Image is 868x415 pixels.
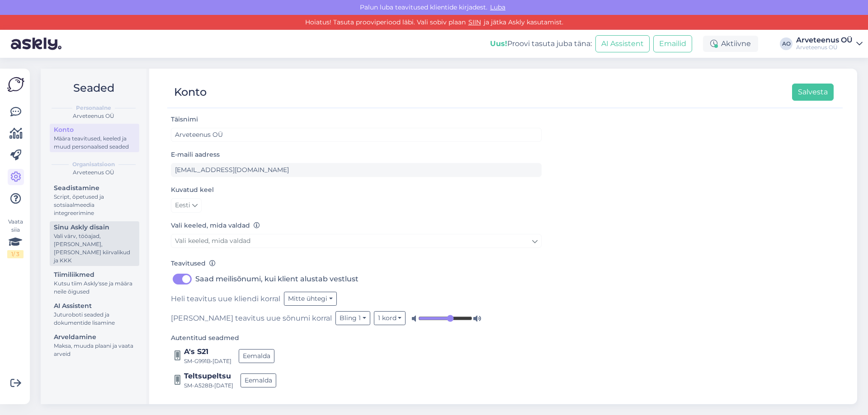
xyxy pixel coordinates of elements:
[54,280,135,296] div: Kutsu tiim Askly'sse ja määra neile õigused
[171,259,216,268] label: Teavitused
[54,270,135,280] div: Tiimiliikmed
[48,168,139,177] div: Arveteenus OÜ
[490,39,507,48] b: Uus!
[50,124,139,152] a: KontoMäära teavitused, keeled ja muud personaalsed seaded
[175,237,250,245] span: Vali keeled, mida valdad
[174,84,207,101] div: Konto
[171,163,542,177] input: Sisesta e-maili aadress
[466,18,484,26] a: SIIN
[490,38,592,49] div: Proovi tasuta juba täna:
[171,150,220,159] label: E-maili aadress
[184,357,231,365] div: SM-G991B • [DATE]
[171,234,542,248] a: Vali keeled, mida valdad
[48,112,139,120] div: Arveteenus OÜ
[703,36,758,52] div: Aktiivne
[487,3,508,11] span: Luba
[72,160,115,168] b: Organisatsioon
[374,311,406,325] button: 1 kord
[171,128,542,142] input: Sisesta nimi
[184,382,233,390] div: SM-A528B • [DATE]
[184,371,233,382] div: Teltsupeltsu
[175,201,190,210] span: Eesti
[54,223,135,232] div: Sinu Askly disain
[171,333,239,343] label: Autentitud seadmed
[171,198,202,213] a: Eesti
[796,37,853,44] div: Arveteenus OÜ
[184,346,231,357] div: A's S21
[50,221,139,266] a: Sinu Askly disainVali värv, tööajad, [PERSON_NAME], [PERSON_NAME] kiirvalikud ja KKK
[171,115,198,124] label: Täisnimi
[7,250,24,258] div: 1 / 3
[50,269,139,297] a: TiimiliikmedKutsu tiim Askly'sse ja määra neile õigused
[171,221,260,230] label: Vali keeled, mida valdad
[195,272,359,286] label: Saad meilisõnumi, kui klient alustab vestlust
[54,301,135,311] div: AI Assistent
[76,104,111,112] b: Personaalne
[54,193,135,217] div: Script, õpetused ja sotsiaalmeedia integreerimine
[50,182,139,219] a: SeadistamineScript, õpetused ja sotsiaalmeedia integreerimine
[54,232,135,265] div: Vali värv, tööajad, [PERSON_NAME], [PERSON_NAME] kiirvalikud ja KKK
[50,331,139,359] a: ArveldamineMaksa, muuda plaani ja vaata arveid
[796,44,853,51] div: Arveteenus OÜ
[780,37,793,50] div: AO
[48,79,139,97] h2: Seaded
[595,35,650,52] button: AI Assistent
[284,292,337,306] button: Mitte ühtegi
[792,84,834,101] button: Salvesta
[7,218,24,258] div: Vaata siia
[54,311,135,327] div: Juturoboti seaded ja dokumentide lisamine
[171,311,542,325] div: [PERSON_NAME] teavitus uue sõnumi korral
[54,183,135,193] div: Seadistamine
[335,311,370,325] button: Bling 1
[54,332,135,342] div: Arveldamine
[7,76,24,93] img: Askly Logo
[239,349,274,363] button: Eemalda
[241,373,276,387] button: Eemalda
[54,135,135,151] div: Määra teavitused, keeled ja muud personaalsed seaded
[171,292,542,306] div: Heli teavitus uue kliendi korral
[796,37,863,51] a: Arveteenus OÜArveteenus OÜ
[184,395,249,406] div: [PERSON_NAME]
[653,35,692,52] button: Emailid
[50,300,139,328] a: AI AssistentJuturoboti seaded ja dokumentide lisamine
[54,125,135,135] div: Konto
[54,342,135,358] div: Maksa, muuda plaani ja vaata arveid
[171,185,214,195] label: Kuvatud keel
